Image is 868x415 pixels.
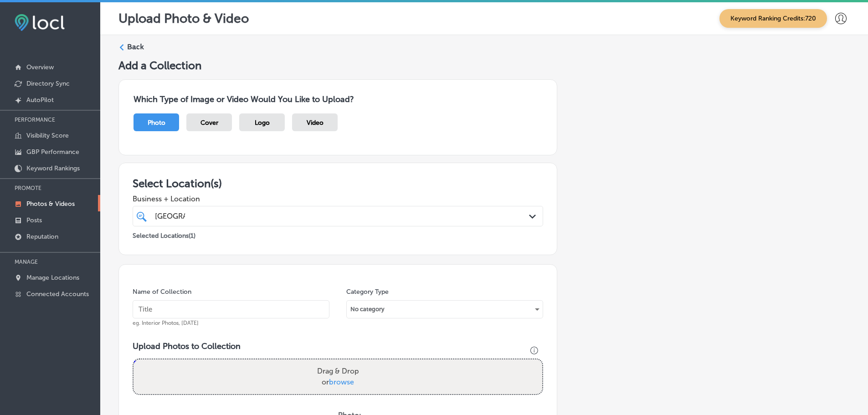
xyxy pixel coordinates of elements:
h5: Add a Collection [118,59,850,72]
p: Keyword Rankings [26,164,80,172]
span: browse [329,378,354,386]
h3: Select Location(s) [133,177,543,190]
label: Drag & Drop or [313,362,363,391]
span: Logo [255,119,270,127]
p: Directory Sync [26,80,70,87]
span: Keyword Ranking Credits: 720 [719,9,827,28]
label: Name of Collection [133,288,191,296]
p: Connected Accounts [26,290,89,298]
p: Selected Locations ( 1 ) [133,228,195,240]
p: Visibility Score [26,132,69,139]
span: Business + Location [133,195,543,203]
p: Posts [26,216,42,224]
p: Overview [26,63,54,71]
h3: Which Type of Image or Video Would You Like to Upload? [134,94,542,104]
p: Photos & Videos [26,200,75,208]
p: GBP Performance [26,148,79,156]
p: Upload Photo & Video [118,11,249,26]
span: Photo [148,119,165,127]
p: AutoPilot [26,96,54,104]
label: Category Type [346,288,389,296]
span: eg. Interior Photos, [DATE] [133,320,199,326]
label: Back [127,42,144,52]
span: Video [307,119,324,127]
h3: Upload Photos to Collection [133,341,543,351]
input: Title [133,300,329,318]
p: Manage Locations [26,274,79,282]
img: fda3e92497d09a02dc62c9cd864e3231.png [15,14,65,31]
p: Reputation [26,233,58,241]
div: No category [347,302,543,317]
span: Cover [200,119,218,127]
